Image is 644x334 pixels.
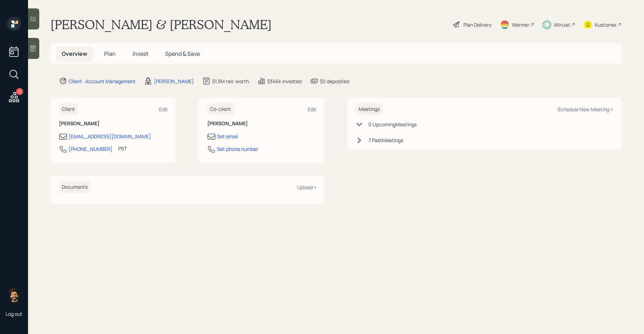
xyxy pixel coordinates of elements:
[207,103,234,115] h6: Co-client
[59,103,78,115] h6: Client
[104,50,116,58] span: Plan
[6,310,22,317] div: Log out
[133,50,148,58] span: Invest
[308,106,317,113] div: Edit
[69,145,113,153] div: [PHONE_NUMBER]
[16,88,23,95] div: 11
[207,121,316,127] h6: [PERSON_NAME]
[7,288,21,302] img: eric-schwartz-headshot.png
[356,103,382,115] h6: Meetings
[297,184,317,191] div: Upload +
[595,21,617,28] div: Kustomer
[368,121,416,128] div: 0 Upcoming Meeting s
[50,17,272,32] h1: [PERSON_NAME] & [PERSON_NAME]
[59,121,168,127] h6: [PERSON_NAME]
[512,21,529,28] div: Warmer
[69,78,136,85] div: Client · Account Management
[554,21,570,28] div: Altruist
[62,50,87,58] span: Overview
[159,106,168,113] div: Edit
[118,145,127,152] div: PST
[320,78,349,85] div: $0 deposited
[463,21,492,28] div: Plan Delivery
[217,133,238,140] div: Set email
[217,145,258,153] div: Set phone number
[154,78,194,85] div: [PERSON_NAME]
[267,78,301,85] div: $346k invested
[69,133,151,140] div: [EMAIL_ADDRESS][DOMAIN_NAME]
[368,136,403,144] div: 7 Past Meeting s
[212,78,249,85] div: $1.3M net-worth
[59,181,90,193] h6: Documents
[165,50,200,58] span: Spend & Save
[557,106,613,113] div: Schedule New Meeting +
